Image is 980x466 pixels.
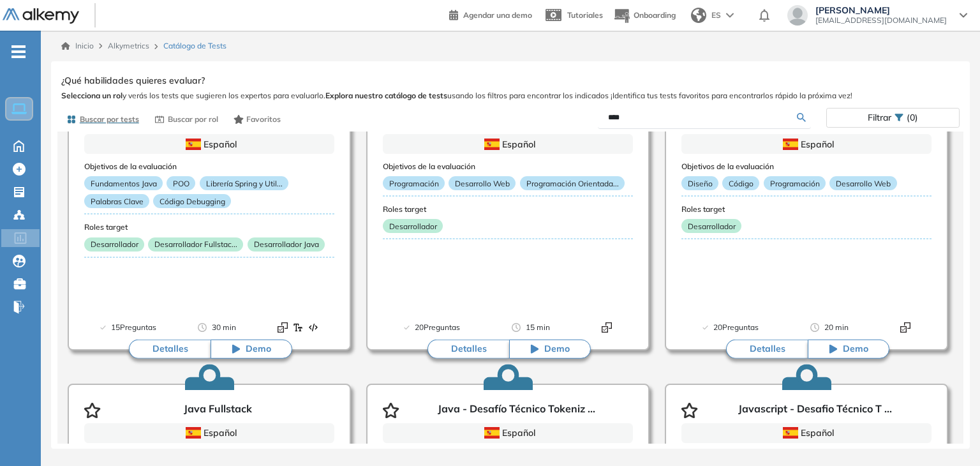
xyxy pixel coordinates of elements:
span: 20 min [824,321,849,334]
i: - [11,50,26,53]
span: y verás los tests que sugieren los expertos para evaluarlo. usando los filtros para encontrar los... [61,90,960,101]
img: Format test logo [308,322,318,333]
p: Java Fullstack [184,403,252,418]
img: arrow [726,13,734,18]
img: ESP [484,427,500,439]
p: Código [723,177,760,191]
button: Buscar por rol [149,109,223,130]
div: Español [130,137,290,151]
span: 30 min [212,321,236,334]
span: ES [711,10,721,21]
button: Onboarding [613,2,676,29]
span: (0) [907,109,918,127]
p: Desarrollo Web [449,177,516,191]
button: Detalles [129,340,211,359]
div: Español [428,426,588,440]
h3: Objetivos de la evaluación [383,162,633,171]
span: [PERSON_NAME] [815,5,947,15]
img: ESP [783,139,798,150]
p: Desarrollador [383,220,443,234]
span: Demo [843,343,868,356]
p: Desarrollador Java [248,237,325,252]
button: Buscar por tests [61,109,144,130]
span: Demo [544,343,570,356]
span: Demo [246,343,271,356]
img: Format test logo [602,322,612,333]
h3: Objetivos de la evaluación [681,162,932,171]
img: Format test logo [278,322,288,333]
p: Palabras Clave [84,195,149,209]
span: 20 Preguntas [415,321,460,334]
span: [EMAIL_ADDRESS][DOMAIN_NAME] [815,15,947,26]
p: Programación [764,177,826,191]
p: Diseño [681,177,718,191]
p: Desarrollador [84,237,144,252]
p: Java - Desafío Técnico Tokeniz ... [438,403,595,418]
span: Buscar por rol [168,114,218,125]
p: POO [167,177,196,191]
button: Demo [211,340,292,359]
p: Programación [383,177,445,191]
p: Programación Orientada... [520,177,625,191]
button: Demo [808,340,889,359]
span: Tutoriales [567,10,603,20]
img: Format test logo [900,322,910,333]
button: Detalles [726,340,808,359]
button: Demo [509,340,591,359]
img: Logo [3,8,79,24]
button: Detalles [427,340,509,359]
p: Código Debugging [154,195,232,209]
img: ESP [783,427,798,439]
span: 20 Preguntas [713,321,759,334]
a: Agendar una demo [449,6,532,22]
p: Desarrollador Fullstac... [149,237,244,252]
span: Alkymetrics [108,41,149,50]
a: Inicio [61,40,94,52]
b: Explora nuestro catálogo de tests [325,91,447,100]
p: Desarrollador [681,220,741,234]
span: Favoritos [246,114,281,125]
p: Desarrollo Web [830,177,897,191]
p: Javascript - Desafio Técnico T ... [738,403,892,418]
img: ESP [186,427,201,439]
img: ESP [186,139,201,150]
span: 15 Preguntas [111,321,156,334]
img: world [691,8,706,23]
div: Español [428,137,588,151]
h3: Objetivos de la evaluación [84,162,334,171]
span: Buscar por tests [80,114,139,125]
h3: Roles target [681,205,932,214]
p: Librería Spring y Util... [200,177,288,191]
div: Español [727,426,887,440]
div: Español [727,137,887,151]
img: ESP [484,139,500,150]
div: Español [130,426,290,440]
span: Catálogo de Tests [163,40,226,52]
button: Favoritos [228,109,286,130]
span: Filtrar [868,109,891,127]
img: Format test logo [293,322,303,333]
h3: Roles target [383,205,633,214]
h3: Roles target [84,223,334,232]
span: Onboarding [634,10,676,20]
span: ¿Qué habilidades quieres evaluar? [61,74,205,87]
b: Selecciona un rol [61,91,122,100]
span: 15 min [526,321,550,334]
span: Agendar una demo [463,10,532,20]
p: Fundamentos Java [84,177,163,191]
